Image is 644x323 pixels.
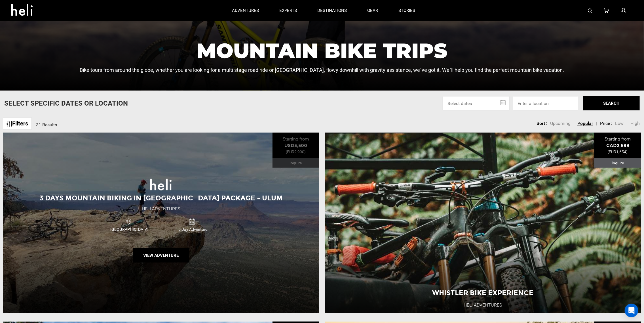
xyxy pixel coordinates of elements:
li: | [596,120,597,127]
li: Sort : [537,120,547,127]
h1: Mountain Bike Trips [80,40,564,61]
span: Upcoming [550,121,571,126]
span: 31 Results [36,122,57,127]
p: Select Specific Dates Or Location [4,98,128,108]
span: Low [615,121,624,126]
img: search-bar-icon.svg [588,9,592,13]
a: Filters [3,118,32,130]
input: Select dates [443,96,510,110]
span: [GEOGRAPHIC_DATA] [98,226,161,232]
span: 3 Days Mountain Biking in [GEOGRAPHIC_DATA] Package - Ulum [39,194,283,202]
li: | [626,120,628,127]
button: SEARCH [583,96,640,110]
li: Price : [600,120,612,127]
img: btn-icon.svg [7,121,12,127]
p: Bike tours from around the globe, whether you are looking for a multi stage road ride or [GEOGRAP... [80,66,564,74]
p: adventures [232,8,259,14]
button: View Adventure [133,248,189,263]
p: experts [280,8,297,14]
img: images [150,179,172,190]
div: Open Intercom Messenger [625,304,638,317]
span: Popular [577,121,593,126]
span: High [630,121,640,126]
input: Enter a location [513,96,578,110]
li: | [573,120,575,127]
span: 5 Day Adventure [161,226,224,232]
p: destinations [318,8,347,14]
div: Heli Adventures [142,206,180,212]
